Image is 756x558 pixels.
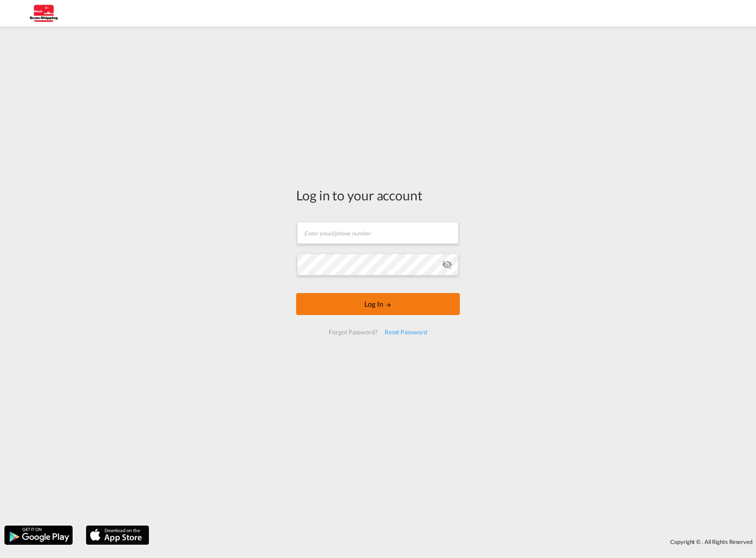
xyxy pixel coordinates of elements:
div: Forgot Password? [325,324,381,340]
div: Reset Password [381,324,431,340]
input: Enter email/phone number [297,222,459,244]
img: google.png [4,525,73,546]
button: LOGIN [296,293,460,315]
div: Log in to your account [296,186,460,204]
img: 123b615026f311ee80dabbd30bc9e10f.jpg [13,4,73,23]
md-icon: icon-eye-off [442,259,452,270]
div: Copyright © . All Rights Reserved [154,534,756,549]
img: apple.png [85,525,150,546]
